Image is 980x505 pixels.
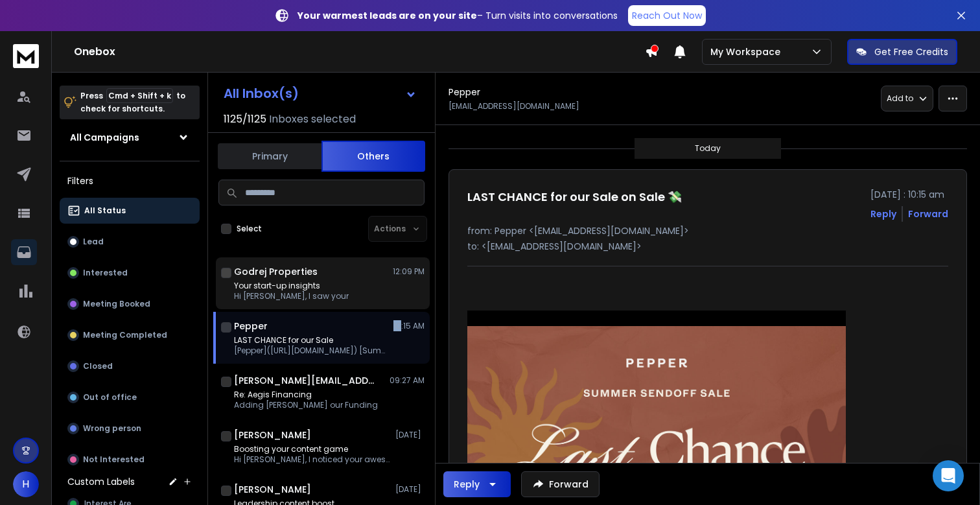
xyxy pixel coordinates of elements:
[933,460,964,491] div: Open Intercom Messenger
[60,260,200,286] button: Interested
[874,45,948,58] p: Get Free Credits
[60,384,200,410] button: Out of office
[60,322,200,348] button: Meeting Completed
[234,390,378,400] p: Re: Aegis Financing
[521,471,600,497] button: Forward
[60,198,200,224] button: All Status
[443,471,511,497] button: Reply
[393,321,425,331] p: 10:15 AM
[234,454,390,465] p: Hi [PERSON_NAME], I noticed your awesome
[467,326,846,380] img: Pepper
[234,320,268,333] h1: Pepper
[870,207,896,220] button: Reply
[628,5,706,26] a: Reach Out Now
[74,44,645,60] h1: Onebox
[83,237,104,247] p: Lead
[83,299,150,309] p: Meeting Booked
[467,380,846,415] img: Summer Sendoff Sale
[83,392,137,403] p: Out of office
[393,266,425,277] p: 12:09 PM
[234,291,349,301] p: Hi [PERSON_NAME], I saw your
[695,143,721,154] p: Today
[449,101,579,112] p: [EMAIL_ADDRESS][DOMAIN_NAME]
[213,80,427,106] button: All Inbox(s)
[887,93,913,104] p: Add to
[321,141,425,172] button: Others
[83,268,128,278] p: Interested
[60,447,200,473] button: Not Interested
[395,430,425,440] p: [DATE]
[218,142,321,170] button: Primary
[234,265,318,278] h1: Godrej Properties
[234,335,390,346] p: LAST CHANCE for our Sale
[234,429,311,441] h1: [PERSON_NAME]
[234,444,390,454] p: Boosting your content game
[80,89,185,115] p: Press to check for shortcuts.
[84,206,126,216] p: All Status
[870,188,948,201] p: [DATE] : 10:15 am
[234,483,311,496] h1: [PERSON_NAME]
[297,9,618,22] p: – Turn visits into conversations
[467,188,682,206] h1: LAST CHANCE for our Sale on Sale 💸
[710,45,786,58] p: My Workspace
[70,131,139,144] h1: All Campaigns
[908,207,948,220] div: Forward
[234,400,378,410] p: Adding [PERSON_NAME] our Funding
[847,39,957,65] button: Get Free Credits
[83,454,145,465] p: Not Interested
[234,281,349,291] p: Your start-up insights
[224,87,299,100] h1: All Inbox(s)
[467,415,846,484] img: Last Chance
[454,478,480,491] div: Reply
[83,423,141,434] p: Wrong person
[234,374,377,387] h1: [PERSON_NAME][EMAIL_ADDRESS][DOMAIN_NAME] +1
[60,416,200,441] button: Wrong person
[234,346,390,356] p: [Pepper]([URL][DOMAIN_NAME]) [Summer Sendoff Sale]([URL][DOMAIN_NAME]) [Last Chance]([URL][DOMAIN...
[83,330,167,340] p: Meeting Completed
[13,44,39,68] img: logo
[632,9,702,22] p: Reach Out Now
[449,86,480,99] h1: Pepper
[60,124,200,150] button: All Campaigns
[106,88,173,103] span: Cmd + Shift + k
[237,224,262,234] label: Select
[83,361,113,371] p: Closed
[60,172,200,190] h3: Filters
[297,9,477,22] strong: Your warmest leads are on your site
[13,471,39,497] button: H
[467,224,948,237] p: from: Pepper <[EMAIL_ADDRESS][DOMAIN_NAME]>
[395,484,425,495] p: [DATE]
[269,112,356,127] h3: Inboxes selected
[224,112,266,127] span: 1125 / 1125
[60,291,200,317] button: Meeting Booked
[467,240,948,253] p: to: <[EMAIL_ADDRESS][DOMAIN_NAME]>
[390,375,425,386] p: 09:27 AM
[60,229,200,255] button: Lead
[67,475,135,488] h3: Custom Labels
[60,353,200,379] button: Closed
